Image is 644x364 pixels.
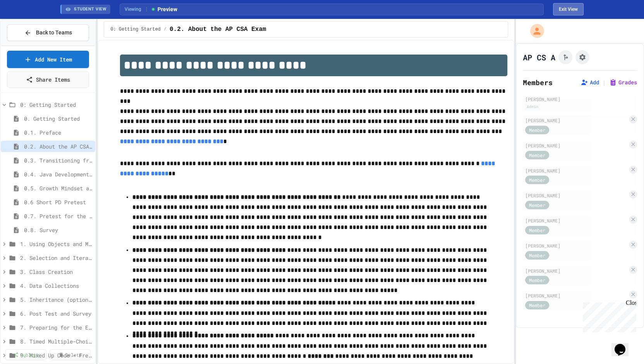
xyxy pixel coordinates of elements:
[20,296,92,304] span: 5. Inheritance (optional)
[20,309,92,318] span: 6. Post Test and Survey
[3,3,53,49] div: Chat with us now!Close
[522,22,546,40] div: My Account
[20,282,92,290] span: 4. Data Collections
[611,333,636,356] iframe: chat widget
[558,50,572,64] button: Click to see fork details
[24,170,92,178] span: 0.4. Java Development Environments
[525,167,628,174] div: [PERSON_NAME]
[529,277,545,284] span: Member
[525,103,540,110] div: Admin
[20,240,92,248] span: 1. Using Objects and Methods
[529,302,545,309] span: Member
[525,267,628,274] div: [PERSON_NAME]
[525,242,628,249] div: [PERSON_NAME]
[170,25,266,34] span: 0.2. About the AP CSA Exam
[20,337,92,345] span: 8. Timed Multiple-Choice Exams
[74,6,106,13] span: STUDENT VIEW
[24,198,92,206] span: 0.6 Short PD Pretest
[24,114,92,123] span: 0. Getting Started
[529,126,545,133] span: Member
[24,226,92,234] span: 0.8. Survey
[580,299,636,332] iframe: chat widget
[24,142,92,150] span: 0.2. About the AP CSA Exam
[125,6,147,13] span: Viewing
[7,24,89,41] button: Back to Teams
[529,202,545,208] span: Member
[602,78,606,87] span: |
[20,268,92,276] span: 3. Class Creation
[24,128,92,137] span: 0.1. Preface
[575,50,589,64] button: Assignment Settings
[50,349,91,360] a: Delete
[525,292,628,299] div: [PERSON_NAME]
[7,51,89,68] a: Add New Item
[529,176,545,183] span: Member
[529,252,545,259] span: Member
[164,26,166,32] span: /
[151,5,177,14] span: Preview
[581,79,599,86] button: Add
[5,349,46,360] a: Publish
[529,152,545,159] span: Member
[525,96,635,103] div: [PERSON_NAME]
[525,217,628,224] div: [PERSON_NAME]
[529,227,545,234] span: Member
[7,71,89,88] a: Share Items
[553,3,584,15] button: Exit student view
[20,101,92,109] span: 0: Getting Started
[20,323,92,332] span: 7. Preparing for the Exam
[525,117,628,124] div: [PERSON_NAME]
[24,184,92,192] span: 0.5. Growth Mindset and Pair Programming
[110,26,161,32] span: 0: Getting Started
[523,77,553,88] h2: Members
[609,79,637,86] button: Grades
[36,29,72,37] span: Back to Teams
[525,192,628,199] div: [PERSON_NAME]
[20,254,92,262] span: 2. Selection and Iteration
[24,212,92,220] span: 0.7. Pretest for the AP CSA Exam
[523,52,555,63] h1: AP CS A
[525,142,628,149] div: [PERSON_NAME]
[24,156,92,164] span: 0.3. Transitioning from AP CSP to AP CSA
